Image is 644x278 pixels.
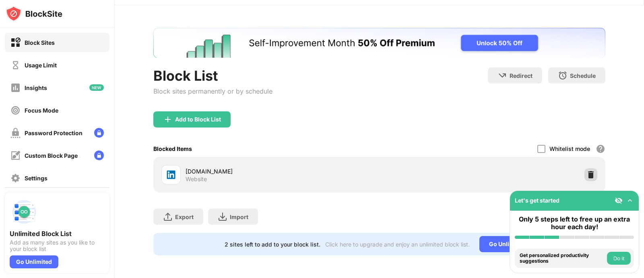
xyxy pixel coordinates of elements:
img: settings-off.svg [10,173,21,183]
img: lock-menu.svg [94,128,104,138]
img: new-icon.svg [89,84,104,91]
img: push-block-list.svg [10,197,39,226]
img: eye-not-visible.svg [615,196,623,205]
div: Block List [153,67,272,84]
img: omni-setup-toggle.svg [626,196,634,205]
div: Block sites permanently or by schedule [153,87,272,95]
div: Redirect [510,72,533,79]
div: Unlimited Block List [10,230,105,238]
img: lock-menu.svg [94,150,104,160]
div: Only 5 steps left to free up an extra hour each day! [515,215,634,231]
div: 2 sites left to add to your block list. [225,241,320,248]
div: Get personalized productivity suggestions [520,253,605,264]
button: Do it [607,252,631,265]
div: Blocked Items [153,145,192,152]
div: Block Sites [25,39,55,46]
img: favicons [166,170,176,180]
div: Settings [25,175,47,182]
div: Website [186,176,207,183]
img: focus-off.svg [10,105,21,115]
div: Import [230,213,248,220]
img: password-protection-off.svg [10,128,21,138]
div: Export [175,213,194,220]
div: Add to Block List [175,116,221,123]
img: block-on.svg [10,38,21,48]
div: Go Unlimited [10,255,58,268]
div: Let's get started [515,197,559,204]
img: logo-blocksite.svg [6,6,62,22]
div: Custom Block Page [25,152,78,159]
div: Password Protection [25,130,83,136]
div: Whitelist mode [549,145,590,152]
iframe: Banner [153,28,605,58]
img: insights-off.svg [10,83,21,93]
img: customize-block-page-off.svg [10,150,21,161]
div: Insights [25,84,47,91]
div: Usage Limit [25,62,57,69]
div: Add as many sites as you like to your block list [10,239,105,252]
div: Go Unlimited [479,236,535,252]
div: [DOMAIN_NAME] [186,167,380,176]
div: Focus Mode [25,107,58,114]
img: time-usage-off.svg [10,60,21,70]
div: Schedule [570,72,596,79]
div: Click here to upgrade and enjoy an unlimited block list. [325,241,470,248]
